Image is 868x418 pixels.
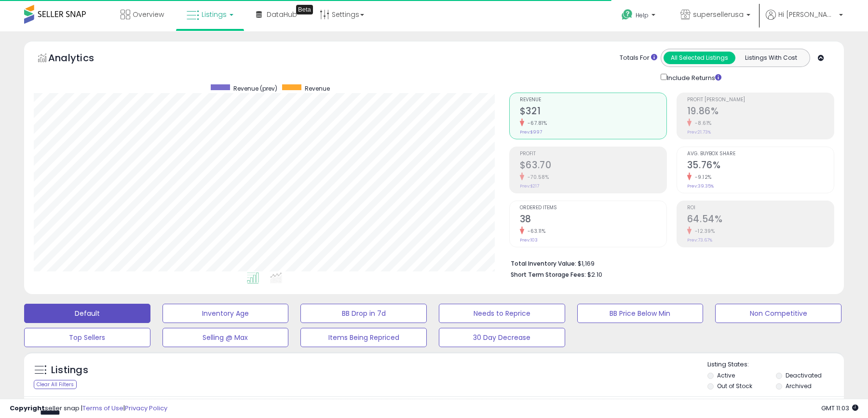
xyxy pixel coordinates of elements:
h2: 35.76% [687,160,834,173]
span: Revenue [520,97,666,103]
h2: 38 [520,214,666,227]
span: Avg. Buybox Share [687,151,834,157]
button: Selling @ Max [163,328,289,347]
small: Prev: 73.67% [687,237,712,243]
span: Revenue (prev) [233,84,277,93]
small: -12.39% [692,228,715,235]
h5: Listings [51,364,88,377]
li: $1,169 [511,257,827,269]
button: All Selected Listings [664,52,735,64]
h2: $63.70 [520,160,666,173]
label: Archived [786,382,812,390]
div: seller snap | | [10,404,167,413]
span: Help [636,11,649,19]
small: Prev: $997 [520,129,542,135]
label: Out of Stock [717,382,752,390]
span: Profit [520,151,666,157]
small: Prev: 103 [520,237,538,243]
a: Hi [PERSON_NAME] [766,10,843,31]
h2: 19.86% [687,106,834,119]
label: Deactivated [786,371,822,379]
div: Tooltip anchor [296,5,313,14]
small: -63.11% [524,228,546,235]
button: Default [24,304,150,323]
span: $2.10 [587,270,602,279]
b: Short Term Storage Fees: [511,270,586,279]
i: Get Help [621,9,633,21]
span: Ordered Items [520,205,666,211]
small: Prev: 39.35% [687,183,714,189]
small: -8.61% [692,120,712,127]
button: BB Price Below Min [577,304,704,323]
span: Listings [202,10,227,19]
span: DataHub [267,10,297,19]
div: Clear All Filters [34,380,77,389]
span: Profit [PERSON_NAME] [687,97,834,103]
b: Total Inventory Value: [511,259,576,268]
button: Needs to Reprice [439,304,565,323]
small: Prev: 21.73% [687,129,711,135]
small: -70.58% [524,174,549,181]
a: Privacy Policy [125,404,167,413]
span: ROI [687,205,834,211]
button: Items Being Repriced [300,328,427,347]
button: Inventory Age [163,304,289,323]
span: Overview [133,10,164,19]
h2: 64.54% [687,214,834,227]
p: Listing States: [707,360,843,369]
strong: Copyright [10,404,45,413]
span: 2025-09-8 11:03 GMT [821,404,858,413]
button: Listings With Cost [735,52,807,64]
small: -9.12% [692,174,712,181]
button: Non Competitive [715,304,841,323]
a: Terms of Use [82,404,123,413]
small: -67.81% [524,120,547,127]
small: Prev: $217 [520,183,539,189]
h5: Analytics [48,51,113,67]
button: 30 Day Decrease [439,328,565,347]
span: Hi [PERSON_NAME] [778,10,836,19]
label: Active [717,371,735,379]
button: BB Drop in 7d [300,304,427,323]
span: Revenue [305,84,330,93]
div: Include Returns [653,72,733,83]
div: Totals For [620,54,657,63]
span: supersellerusa [693,10,744,19]
h2: $321 [520,106,666,119]
button: Top Sellers [24,328,150,347]
a: Help [614,1,665,31]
